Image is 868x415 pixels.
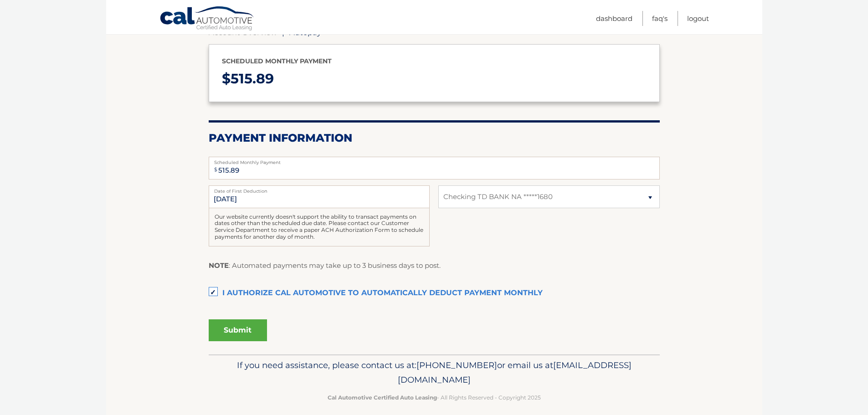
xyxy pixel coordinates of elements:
a: FAQ's [652,11,668,26]
span: $ [211,159,220,180]
a: Dashboard [596,11,632,26]
span: [PHONE_NUMBER] [416,360,497,370]
label: I authorize cal automotive to automatically deduct payment monthly [209,284,660,302]
button: Submit [209,319,267,341]
div: Our website currently doesn't support the ability to transact payments on dates other than the sc... [209,208,430,246]
a: Cal Automotive [159,6,255,32]
span: 515.89 [231,70,274,87]
p: - All Rights Reserved - Copyright 2025 [215,393,654,402]
input: Payment Date [209,185,430,208]
label: Date of First Deduction [209,185,430,193]
strong: NOTE [209,261,229,270]
input: Payment Amount [209,157,660,179]
span: [EMAIL_ADDRESS][DOMAIN_NAME] [398,360,632,385]
p: $ [222,67,647,91]
label: Scheduled Monthly Payment [209,157,660,164]
a: Logout [687,11,709,26]
p: If you need assistance, please contact us at: or email us at [215,358,654,387]
h2: Payment Information [209,131,660,145]
strong: Cal Automotive Certified Auto Leasing [328,394,437,401]
p: : Automated payments may take up to 3 business days to post. [209,260,441,272]
p: Scheduled monthly payment [222,56,647,67]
